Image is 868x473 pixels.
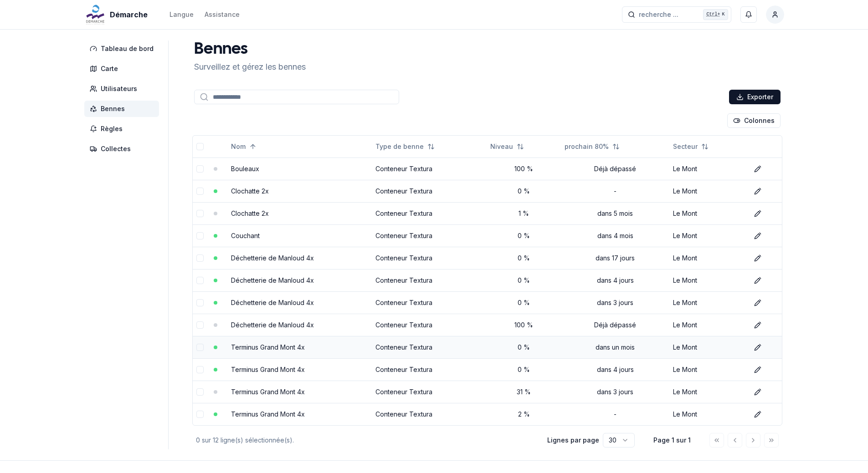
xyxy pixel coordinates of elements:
span: Règles [101,124,123,133]
span: Utilisateurs [101,84,137,93]
td: Conteneur Textura [372,291,487,314]
td: Le Mont [669,291,746,314]
span: Démarche [110,9,148,20]
div: - [565,187,666,196]
td: Le Mont [669,247,746,269]
button: Sorted ascending. Click to sort descending. [226,139,262,154]
button: select-row [196,232,204,239]
td: Le Mont [669,158,746,180]
img: Démarche Logo [84,4,106,25]
td: Le Mont [669,403,746,425]
div: Langue [169,10,194,19]
div: dans 17 jours [565,254,666,263]
span: Tableau de bord [101,44,154,53]
td: Le Mont [669,336,746,358]
a: Déchetterie de Manloud 4x [231,276,314,284]
div: 0 % [490,298,557,307]
div: 0 % [490,231,557,240]
button: recherche ...Ctrl+K [622,6,731,23]
span: prochain 80% [565,142,609,151]
td: Le Mont [669,224,746,247]
div: 2 % [490,410,557,419]
a: Démarche [84,9,151,20]
span: Type de benne [375,142,424,151]
td: Conteneur Textura [372,224,487,247]
td: Conteneur Textura [372,158,487,180]
td: Le Mont [669,180,746,202]
a: Collectes [84,141,163,157]
td: Conteneur Textura [372,247,487,269]
button: Not sorted. Click to sort ascending. [559,139,625,154]
p: Surveillez et gérez les bennes [194,61,306,73]
button: Langue [169,9,194,20]
p: Lignes par page [547,436,599,445]
button: Not sorted. Click to sort ascending. [485,139,529,154]
td: Le Mont [669,358,746,381]
div: 31 % [490,387,557,397]
span: Bennes [101,104,125,113]
a: Assistance [205,9,240,20]
td: Conteneur Textura [372,202,487,224]
a: Bennes [84,101,163,117]
div: dans 4 jours [565,276,666,285]
div: dans un mois [565,343,666,352]
td: Le Mont [669,269,746,291]
a: Clochatte 2x [231,187,269,195]
div: 0 % [490,187,557,196]
div: 0 % [490,343,557,352]
button: select-row [196,321,204,329]
td: Le Mont [669,381,746,403]
button: select-row [196,254,204,262]
div: 100 % [490,164,557,173]
button: Cocher les colonnes [727,113,781,128]
div: 1 % [490,209,557,218]
div: 0 % [490,276,557,285]
span: Nom [231,142,246,151]
td: Le Mont [669,202,746,224]
button: select-row [196,165,204,173]
button: Not sorted. Click to sort ascending. [370,139,440,154]
span: Niveau [490,142,513,151]
h1: Bennes [194,41,306,59]
a: Terminus Grand Mont 4x [231,366,305,373]
div: - [565,410,666,419]
div: 0 % [490,365,557,374]
td: Le Mont [669,314,746,336]
td: Conteneur Textura [372,269,487,291]
td: Conteneur Textura [372,314,487,336]
button: select-all [196,143,204,150]
button: select-row [196,366,204,373]
td: Conteneur Textura [372,403,487,425]
div: dans 3 jours [565,387,666,397]
a: Déchetterie de Manloud 4x [231,299,314,306]
button: select-row [196,277,204,284]
a: Clochatte 2x [231,209,269,217]
div: Déjà dépassé [565,164,666,173]
div: 0 % [490,254,557,263]
div: dans 4 mois [565,231,666,240]
a: Règles [84,121,163,137]
button: select-row [196,411,204,418]
td: Conteneur Textura [372,180,487,202]
a: Terminus Grand Mont 4x [231,388,305,396]
span: Secteur [673,142,698,151]
td: Conteneur Textura [372,381,487,403]
a: Terminus Grand Mont 4x [231,343,305,351]
div: 100 % [490,320,557,330]
td: Conteneur Textura [372,358,487,381]
td: Conteneur Textura [372,336,487,358]
button: select-row [196,344,204,351]
button: Not sorted. Click to sort ascending. [668,139,714,154]
span: Collectes [101,144,131,153]
div: dans 5 mois [565,209,666,218]
a: Carte [84,61,163,77]
a: Déchetterie de Manloud 4x [231,254,314,262]
div: Page 1 sur 1 [649,436,695,445]
a: Utilisateurs [84,81,163,97]
span: recherche ... [639,10,678,19]
a: Terminus Grand Mont 4x [231,410,305,418]
button: select-row [196,388,204,396]
div: Déjà dépassé [565,320,666,330]
button: Exporter [729,90,781,104]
